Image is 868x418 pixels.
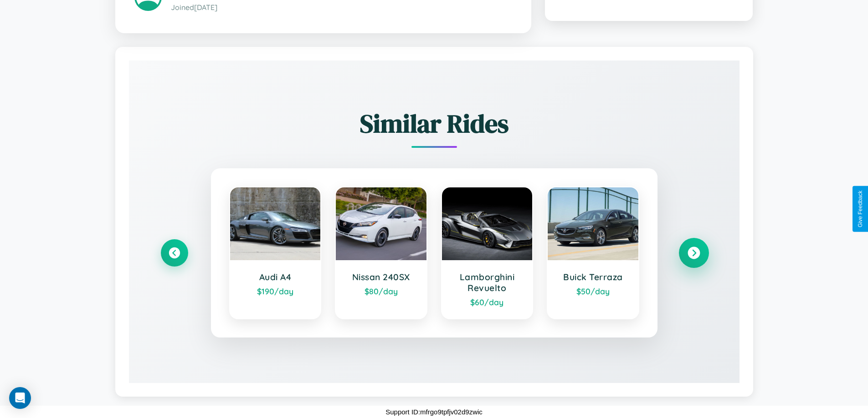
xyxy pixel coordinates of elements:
[451,272,524,293] h3: Lamborghini Revuelto
[335,186,427,319] a: Nissan 240SX$80/day
[345,286,417,296] div: $ 80 /day
[239,286,312,296] div: $ 190 /day
[229,186,322,319] a: Audi A4$190/day
[239,272,312,282] h3: Audi A4
[557,286,629,296] div: $ 50 /day
[441,186,534,319] a: Lamborghini Revuelto$60/day
[451,297,524,307] div: $ 60 /day
[557,272,629,282] h3: Buick Terraza
[9,387,31,409] div: Open Intercom Messenger
[161,106,708,141] h2: Similar Rides
[171,1,512,14] p: Joined [DATE]
[857,191,863,227] div: Give Feedback
[547,186,639,319] a: Buick Terraza$50/day
[385,406,483,418] p: Support ID: mfrgo9tpfjv02d9zwic
[345,272,417,282] h3: Nissan 240SX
